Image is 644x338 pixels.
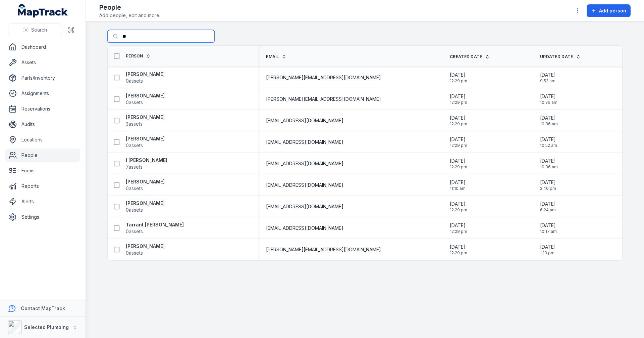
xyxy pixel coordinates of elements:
span: 12:29 pm [450,250,467,256]
span: [PERSON_NAME][EMAIL_ADDRESS][DOMAIN_NAME] [266,74,381,81]
span: [DATE] [540,179,556,186]
span: 0 assets [126,99,143,106]
h2: People [99,3,160,12]
span: [DATE] [450,201,467,207]
time: 1/14/2025, 12:29:42 PM [450,93,467,105]
span: [PERSON_NAME][EMAIL_ADDRESS][DOMAIN_NAME] [266,96,381,102]
time: 9/1/2025, 10:36:13 AM [540,158,558,170]
span: [DATE] [450,93,467,100]
a: Assignments [5,87,80,100]
span: [EMAIL_ADDRESS][DOMAIN_NAME] [266,203,343,210]
time: 8/5/2025, 11:10:28 AM [450,179,466,191]
span: 12:29 pm [450,100,467,105]
span: 10:36 am [540,121,558,127]
span: 2:40 pm [540,186,556,191]
strong: [PERSON_NAME] [126,92,165,99]
span: 10:26 am [540,100,557,105]
strong: [PERSON_NAME] [126,114,165,121]
span: [DATE] [450,72,467,78]
span: Email [266,54,279,59]
a: Created Date [450,54,490,59]
a: [PERSON_NAME]0assets [126,92,165,106]
span: [DATE] [540,244,556,250]
a: [PERSON_NAME]3assets [126,114,165,127]
a: Settings [5,210,80,224]
a: Reservations [5,102,80,116]
span: [DATE] [540,115,558,121]
strong: Tarrant [PERSON_NAME] [126,221,184,228]
span: [DATE] [450,115,467,121]
span: 0 assets [126,250,143,256]
span: [DATE] [450,244,467,250]
a: Assets [5,56,80,69]
span: [EMAIL_ADDRESS][DOMAIN_NAME] [266,182,343,188]
time: 9/2/2025, 10:52:25 AM [540,136,557,148]
span: [DATE] [450,179,466,186]
time: 1/14/2025, 12:29:42 PM [450,115,467,127]
span: Updated Date [540,54,573,59]
a: MapTrack [18,4,68,17]
span: 3 assets [126,121,143,127]
a: [PERSON_NAME]0assets [126,71,165,84]
span: 0 assets [126,185,143,192]
strong: [PERSON_NAME] [126,178,165,185]
span: [DATE] [540,201,556,207]
span: 0 assets [126,228,143,235]
span: [PERSON_NAME][EMAIL_ADDRESS][DOMAIN_NAME] [266,246,381,253]
span: Add people, edit and more. [99,12,160,19]
span: [DATE] [540,158,558,164]
span: 6:24 am [540,207,556,213]
span: 10:36 am [540,164,558,170]
span: 12:29 pm [450,121,467,127]
span: 11:10 am [450,186,466,191]
span: Add person [599,7,626,14]
time: 1/14/2025, 12:29:42 PM [450,158,467,170]
span: [EMAIL_ADDRESS][DOMAIN_NAME] [266,139,343,145]
a: [PERSON_NAME]0assets [126,243,165,256]
time: 1/14/2025, 12:29:42 PM [450,136,467,148]
span: Created Date [450,54,482,59]
strong: [PERSON_NAME] [126,135,165,142]
a: Locations [5,133,80,146]
time: 8/15/2025, 10:17:20 AM [540,222,557,234]
a: Tarrant [PERSON_NAME]0assets [126,221,184,235]
span: 7 assets [126,164,143,170]
a: I [PERSON_NAME]7assets [126,157,167,170]
span: [EMAIL_ADDRESS][DOMAIN_NAME] [266,117,343,124]
strong: [PERSON_NAME] [126,71,165,78]
time: 1/14/2025, 12:29:42 PM [450,244,467,256]
a: People [5,149,80,162]
span: 0 assets [126,78,143,84]
span: 9:52 am [540,78,556,84]
span: [DATE] [540,222,557,229]
button: Search [8,24,62,36]
time: 1/14/2025, 12:29:42 PM [450,72,467,84]
a: [PERSON_NAME]0assets [126,178,165,192]
time: 9/1/2025, 9:52:10 AM [540,72,556,84]
span: 12:29 pm [450,143,467,148]
strong: Contact MapTrack [21,305,65,311]
span: [DATE] [540,93,557,100]
a: Updated Date [540,54,581,59]
time: 9/2/2025, 10:36:31 AM [540,115,558,127]
span: 12:29 pm [450,164,467,170]
span: 0 assets [126,207,143,213]
a: Person [126,53,151,59]
time: 8/18/2025, 1:13:08 PM [540,244,556,256]
span: 0 assets [126,142,143,149]
span: 10:52 am [540,143,557,148]
span: 10:17 am [540,229,557,234]
time: 9/2/2025, 10:26:19 AM [540,93,557,105]
strong: Selected Plumbing [24,324,69,330]
span: [DATE] [540,72,556,78]
strong: I [PERSON_NAME] [126,157,167,164]
span: [EMAIL_ADDRESS][DOMAIN_NAME] [266,160,343,167]
strong: [PERSON_NAME] [126,200,165,207]
strong: [PERSON_NAME] [126,243,165,250]
span: [DATE] [450,136,467,143]
a: [PERSON_NAME]0assets [126,200,165,213]
span: [EMAIL_ADDRESS][DOMAIN_NAME] [266,225,343,231]
a: Parts/Inventory [5,71,80,85]
a: [PERSON_NAME]0assets [126,135,165,149]
time: 1/14/2025, 12:29:42 PM [450,222,467,234]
